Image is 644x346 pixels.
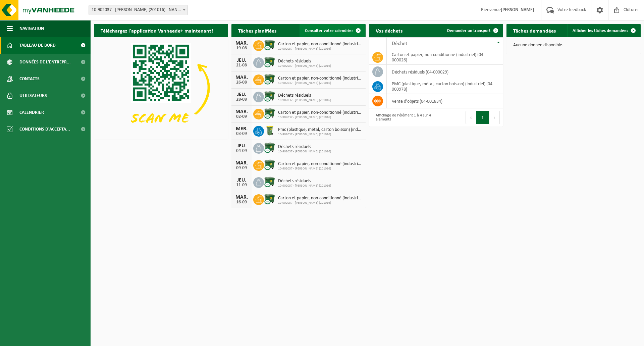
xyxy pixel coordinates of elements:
div: 21-08 [235,63,248,68]
div: 04-09 [235,149,248,153]
span: 10-902037 - [PERSON_NAME] (201016) [278,98,331,102]
span: Demander un transport [447,29,491,33]
div: 26-08 [235,80,248,85]
td: carton et papier, non-conditionné (industriel) (04-000026) [387,50,503,65]
span: 10-902037 - [PERSON_NAME] (201016) [278,115,362,119]
div: 09-09 [235,166,248,170]
img: WB-1100-CU [264,39,275,51]
div: MAR. [235,41,248,46]
button: Next [489,111,500,124]
td: vente d'objets (04-001834) [387,94,503,108]
span: Déchets résiduels [278,93,331,98]
span: Contacts [19,70,40,87]
div: JEU. [235,58,248,63]
img: WB-1100-CU [264,176,275,188]
img: WB-1100-CU [264,108,275,119]
img: WB-1100-CU [264,73,275,85]
span: Données de l'entrepr... [19,54,71,70]
div: 11-09 [235,183,248,188]
span: Carton et papier, non-conditionné (industriel) [278,76,362,81]
span: 10-902037 - [PERSON_NAME] (201016) [278,133,362,137]
strong: [PERSON_NAME] [501,7,534,12]
div: Affichage de l'élément 1 à 4 sur 4 éléments [372,110,433,125]
div: JEU. [235,92,248,97]
div: MAR. [235,195,248,200]
span: Carton et papier, non-conditionné (industriel) [278,196,362,201]
span: Afficher les tâches demandées [573,29,628,33]
img: WB-1100-CU [264,91,275,102]
span: Consulter votre calendrier [305,29,353,33]
div: MAR. [235,109,248,114]
img: Download de VHEPlus App [94,37,228,138]
p: Aucune donnée disponible. [513,43,634,48]
h2: Vos déchets [369,24,409,37]
span: Carton et papier, non-conditionné (industriel) [278,161,362,167]
h2: Tâches planifiées [231,24,283,37]
div: MER. [235,126,248,132]
button: Previous [466,111,476,124]
a: Afficher les tâches demandées [567,24,640,37]
td: PMC (plastique, métal, carton boisson) (industriel) (04-000978) [387,79,503,94]
span: Conditions d'accepta... [19,121,70,138]
span: 10-902037 - [PERSON_NAME] (201016) [278,184,331,188]
img: WB-1100-CU [264,142,275,153]
span: Navigation [19,20,44,37]
span: Carton et papier, non-conditionné (industriel) [278,42,362,47]
h2: Téléchargez l'application Vanheede+ maintenant! [94,24,220,37]
img: WB-1100-CU [264,56,275,68]
div: 16-09 [235,200,248,205]
span: Déchets résiduels [278,179,331,184]
span: 10-902037 - AVA NANINNE (201016) - NANINNE [89,5,187,15]
div: MAR. [235,160,248,166]
div: MAR. [235,75,248,80]
h2: Tâches demandées [506,24,562,37]
div: JEU. [235,143,248,149]
div: 28-08 [235,97,248,102]
div: 02-09 [235,114,248,119]
span: 10-902037 - [PERSON_NAME] (201016) [278,167,362,171]
span: Déchet [392,41,407,46]
span: Déchets résiduels [278,144,331,150]
span: Utilisateurs [19,87,47,104]
td: déchets résiduels (04-000029) [387,65,503,79]
span: Carton et papier, non-conditionné (industriel) [278,110,362,115]
a: Consulter votre calendrier [300,24,365,37]
span: 10-902037 - [PERSON_NAME] (201016) [278,150,331,154]
span: 10-902037 - AVA NANINNE (201016) - NANINNE [89,5,188,15]
div: JEU. [235,178,248,183]
img: WB-1100-CU [264,193,275,205]
span: Tableau de bord [19,37,56,54]
span: 10-902037 - [PERSON_NAME] (201016) [278,201,362,205]
img: WB-0240-HPE-GN-50 [264,125,275,136]
a: Demander un transport [442,24,502,37]
img: WB-1100-CU [264,159,275,170]
div: 19-08 [235,46,248,51]
button: 1 [476,111,489,124]
span: Calendrier [19,104,44,121]
span: 10-902037 - [PERSON_NAME] (201016) [278,64,331,68]
div: 03-09 [235,132,248,136]
span: Pmc (plastique, métal, carton boisson) (industriel) [278,127,362,133]
span: 10-902037 - [PERSON_NAME] (201016) [278,47,362,51]
span: 10-902037 - [PERSON_NAME] (201016) [278,81,362,85]
span: Déchets résiduels [278,59,331,64]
